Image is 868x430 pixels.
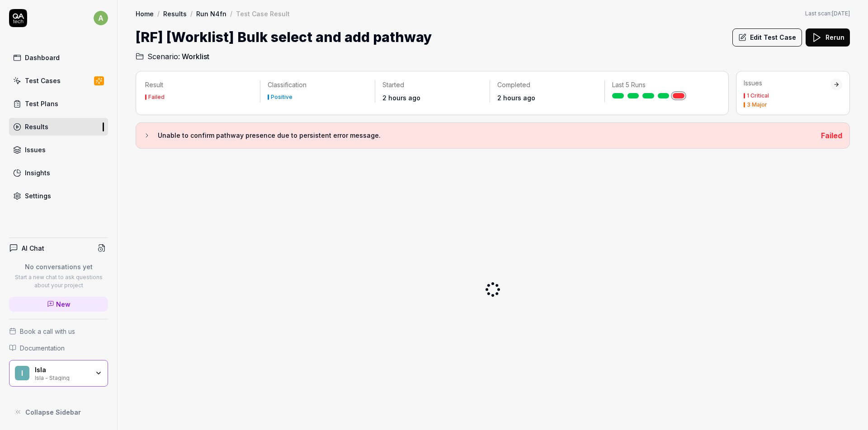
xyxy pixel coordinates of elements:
a: Book a call with us [9,327,108,336]
span: Documentation [20,343,65,353]
a: Documentation [9,343,108,353]
a: Issues [9,141,108,159]
p: Completed [497,80,597,89]
a: Settings [9,187,108,205]
p: Started [382,80,482,89]
time: 2 hours ago [382,94,420,102]
a: Scenario:Worklist [136,51,209,62]
div: 1 Critical [747,93,769,98]
time: [DATE] [832,10,850,17]
h3: Unable to confirm pathway presence due to persistent error message. [158,130,814,141]
div: / [157,9,160,18]
span: Worklist [182,51,209,62]
p: No conversations yet [9,262,108,271]
a: Test Cases [9,72,108,89]
p: Last 5 Runs [612,80,712,89]
div: Issues [744,79,830,88]
div: Results [25,122,48,131]
div: Test Case Result [236,9,290,18]
div: / [190,9,193,18]
span: Scenario: [146,51,180,62]
span: New [56,299,71,309]
a: Home [136,9,154,18]
h4: AI Chat [22,243,44,253]
span: Collapse Sidebar [25,407,81,417]
a: Insights [9,164,108,182]
div: Isla [35,366,89,374]
p: Classification [268,80,368,89]
button: Rerun [806,28,850,47]
time: 2 hours ago [497,94,535,102]
button: Collapse Sidebar [9,403,108,421]
a: New [9,297,108,312]
span: Last scan: [805,9,850,18]
div: Issues [25,145,46,154]
p: Start a new chat to ask questions about your project [9,273,108,290]
span: a [94,11,108,25]
a: Results [163,9,187,18]
div: Settings [25,191,51,201]
p: Result [145,80,253,89]
button: a [94,9,108,27]
div: Positive [271,94,292,100]
a: Dashboard [9,49,108,66]
span: Book a call with us [20,327,75,336]
div: / [230,9,232,18]
h1: [RF] [Worklist] Bulk select and add pathway [136,27,432,47]
div: Dashboard [25,53,60,62]
button: Unable to confirm pathway presence due to persistent error message. [143,130,814,141]
button: Last scan:[DATE] [805,9,850,18]
div: 3 Major [747,102,767,107]
span: I [15,366,29,380]
a: Test Plans [9,95,108,112]
div: Isla - Staging [35,374,89,381]
div: Test Cases [25,76,61,85]
button: IIslaIsla - Staging [9,360,108,387]
a: Run N4fn [196,9,226,18]
div: Insights [25,168,50,178]
div: Failed [148,94,165,100]
a: Results [9,118,108,136]
div: Test Plans [25,99,58,108]
button: Edit Test Case [732,28,802,47]
span: Failed [821,131,842,140]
